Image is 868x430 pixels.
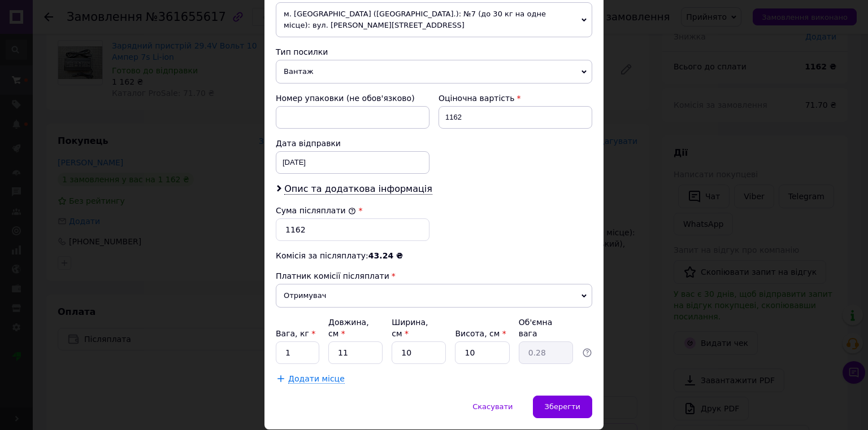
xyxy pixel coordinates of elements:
span: Додати місце [288,374,345,384]
label: Висота, см [455,329,506,338]
span: Тип посилки [276,47,328,56]
span: Скасувати [472,402,513,411]
div: Дата відправки [276,138,429,149]
span: Опис та додаткова інформація [284,183,432,195]
label: Довжина, см [328,318,369,338]
div: Номер упаковки (не обов'язково) [276,93,429,104]
span: Зберегти [545,402,580,411]
div: Оціночна вартість [439,93,592,104]
span: Отримувач [276,284,592,308]
span: 43.24 ₴ [368,251,403,260]
span: Вантаж [276,60,592,84]
span: Платник комісії післяплати [276,271,389,280]
label: Сума післяплати [276,206,356,215]
div: Комісія за післяплату: [276,250,592,261]
label: Вага, кг [276,329,315,338]
label: Ширина, см [392,318,428,338]
span: м. [GEOGRAPHIC_DATA] ([GEOGRAPHIC_DATA].): №7 (до 30 кг на одне місце): вул. [PERSON_NAME][STREET... [276,2,592,37]
div: Об'ємна вага [519,317,573,339]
